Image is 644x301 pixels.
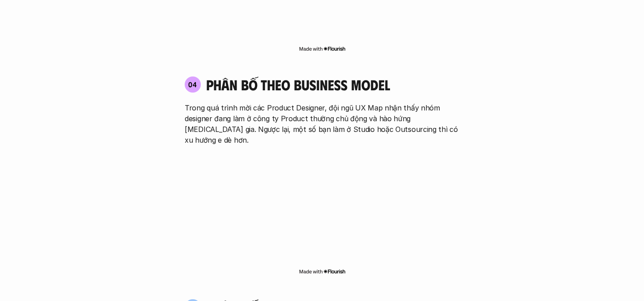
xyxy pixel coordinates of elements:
[188,81,197,88] p: 04
[177,150,467,266] iframe: Interactive or visual content
[185,102,459,145] p: Trong quá trình mời các Product Designer, đội ngũ UX Map nhận thấy nhóm designer đang làm ở công ...
[299,268,346,275] img: Made with Flourish
[299,45,346,52] img: Made with Flourish
[206,76,390,93] h4: phân bố theo business model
